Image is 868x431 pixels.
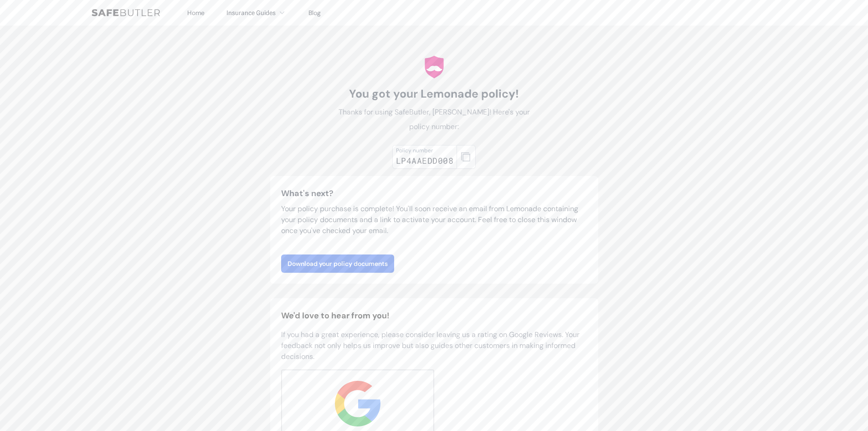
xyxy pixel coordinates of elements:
[396,147,453,154] div: Policy number
[308,9,321,17] a: Blog
[281,309,587,322] h2: We'd love to hear from you!
[281,254,394,273] a: Download your policy documents
[187,9,205,17] a: Home
[281,203,587,236] p: Your policy purchase is complete! You'll soon receive an email from Lemonade containing your poli...
[332,87,536,101] h1: You got your Lemonade policy!
[281,329,587,362] p: If you had a great experience, please consider leaving us a rating on Google Reviews. Your feedba...
[335,381,380,426] img: google.svg
[92,9,160,16] img: SafeButler Text Logo
[332,105,536,134] p: Thanks for using SafeButler, [PERSON_NAME]! Here's your policy number:
[396,154,453,167] div: LP4AAEDD008
[226,7,287,18] button: Insurance Guides
[281,187,587,200] h3: What's next?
